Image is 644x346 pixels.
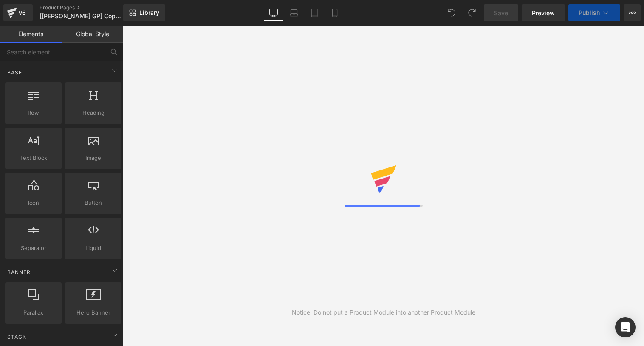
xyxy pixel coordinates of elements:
span: Parallax [8,308,59,317]
span: Base [6,68,23,77]
span: Icon [8,199,59,207]
span: Text Block [8,153,59,162]
a: Laptop [284,4,304,21]
a: Global Style [62,26,123,43]
div: Notice: Do not put a Product Module into another Product Module [292,308,475,317]
span: [[PERSON_NAME] GP] Copy of KQI3 PRO EU 简洁 [40,13,121,20]
a: Tablet [304,4,325,21]
span: Separator [8,244,59,252]
button: Redo [463,4,480,21]
a: Preview [522,4,565,21]
span: Image [68,153,119,162]
span: Publish [579,9,600,16]
span: Library [139,9,159,17]
button: Publish [568,4,620,21]
a: Product Pages [40,4,137,11]
span: Preview [532,9,555,17]
span: Liquid [68,244,119,252]
button: Undo [443,4,460,21]
span: Save [494,9,508,17]
button: More [624,4,641,21]
span: Banner [6,268,31,276]
a: Desktop [263,4,284,21]
span: Hero Banner [68,308,119,317]
span: Row [8,108,59,117]
span: Heading [68,108,119,117]
a: Mobile [325,4,345,21]
div: Open Intercom Messenger [615,317,636,337]
a: New Library [123,4,165,21]
div: v6 [17,7,28,18]
span: Stack [6,333,27,341]
a: v6 [3,4,33,21]
span: Button [68,199,119,207]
